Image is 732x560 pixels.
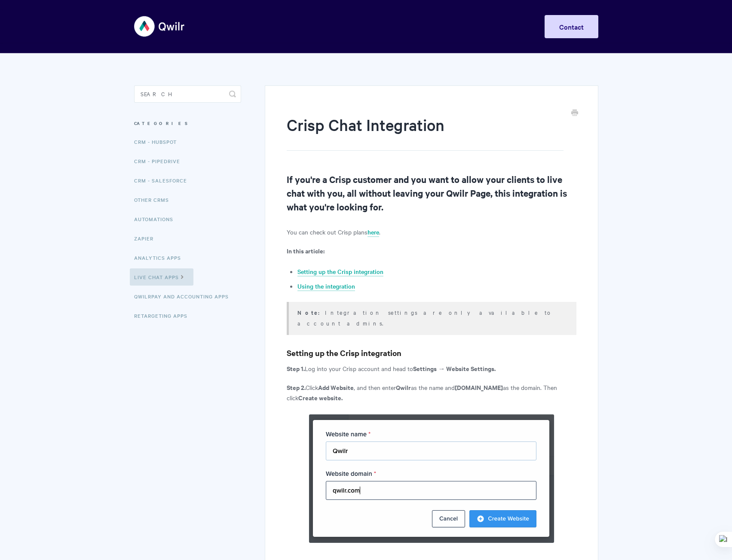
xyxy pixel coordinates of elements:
strong: Add Website [318,383,354,392]
h3: Setting up the Crisp integration [287,347,576,359]
p: Log into your Crisp account and head to [287,363,576,374]
a: CRM - Pipedrive [134,152,187,170]
h2: If you're a Crisp customer and you want to allow your clients to live chat with you, all without ... [287,172,576,213]
a: Live Chat Apps [130,268,193,286]
strong: Note: [297,308,325,317]
b: In this article: [287,246,325,255]
a: QwilrPay and Accounting Apps [134,288,235,305]
h1: Crisp Chat Integration [287,114,563,151]
p: Integration settings are only available to account admins. [297,307,565,328]
strong: Settings → Website Settings. [413,364,496,373]
a: CRM - HubSpot [134,133,183,150]
a: Print this Article [571,109,578,118]
a: Using the integration [297,282,355,291]
a: Setting up the Crisp integration [297,267,383,277]
strong: Qwilr [396,383,411,392]
a: Automations [134,210,180,228]
h3: Categories [134,116,241,131]
strong: Step 2. [287,383,306,392]
p: Click , and then enter as the name and as the domain. Then click [287,382,576,403]
strong: Step 1. [287,364,305,373]
a: here [368,228,379,237]
img: Qwilr Help Center [134,10,185,43]
a: Contact [545,15,598,38]
a: Other CRMs [134,191,175,208]
a: Retargeting Apps [134,307,194,324]
a: CRM - Salesforce [134,172,193,189]
strong: Create website. [298,393,343,402]
input: Search [134,85,241,103]
a: Analytics Apps [134,249,187,266]
p: You can check out Crisp plans . [287,227,576,237]
strong: [DOMAIN_NAME] [455,383,503,392]
a: Zapier [134,230,160,247]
